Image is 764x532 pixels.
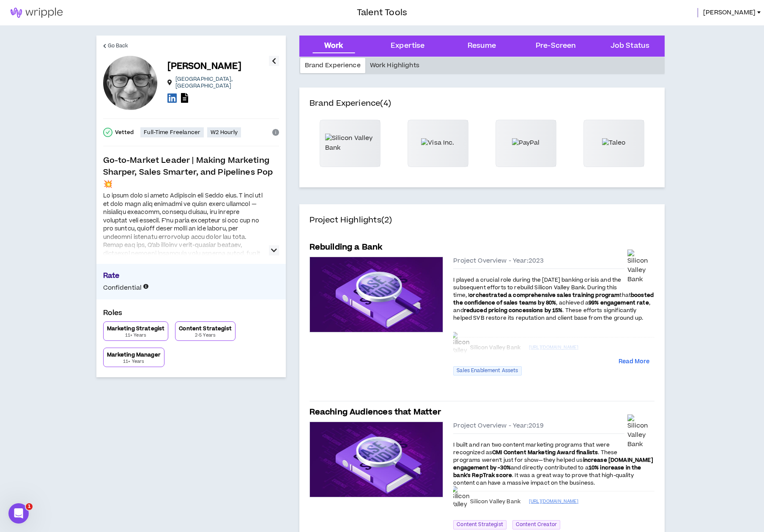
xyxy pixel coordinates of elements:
p: Rate [103,271,279,283]
p: Vetted [115,129,134,136]
p: [GEOGRAPHIC_DATA] , [GEOGRAPHIC_DATA] [175,76,269,89]
div: Work [324,41,343,52]
div: Silicon Valley Bank https://www.svb.com/ [451,486,470,518]
img: Visa Inc. [421,138,454,148]
span: . These efforts significantly helped SVB restore its reputation and client base from the ground up. [453,307,643,322]
span: Silicon Valley Bank [470,498,520,505]
span: . It was a great way to prove that high-quality content can have a massive impact on the business. [453,472,633,487]
span: and directly contributed to a [511,464,589,472]
p: Full-Time Freelancer [144,129,200,136]
span: , and [453,299,650,314]
span: info-circle [272,129,279,136]
strong: increase [DOMAIN_NAME] engagement by ~30% [453,456,653,472]
img: Taleo [602,138,626,148]
h5: Reaching Audiences that Matter [309,406,441,418]
a: Go Back [103,36,129,56]
img: project-case-studies-default.jpeg [310,257,443,332]
a: [URL][DOMAIN_NAME] [529,497,654,506]
div: Job Status [611,41,649,52]
div: Brand Experience [300,58,365,73]
img: project-case-studies-default.jpeg [310,422,443,497]
h4: Brand Experience (4) [309,98,654,120]
span: that [619,291,631,299]
p: 11+ Years [123,358,144,365]
img: Silicon Valley Bank [451,486,470,518]
span: Sales Enablement Assets [453,366,521,376]
span: Content Creator [512,520,560,529]
strong: reduced pricing concessions by 15% [464,307,563,314]
span: I played a crucial role during the [DATE] banking crisis and the subsequent efforts to rebuild Si... [453,276,621,299]
div: Work Highlights [365,58,424,73]
span: I built and ran two content marketing programs that were recognized as [453,441,610,456]
span: [PERSON_NAME] [703,8,756,17]
div: Brian S. [103,56,157,110]
p: Marketing Manager [107,351,161,358]
strong: boosted the confidence of sales teams by 80% [453,291,654,307]
button: Read More [619,358,649,366]
div: Expertise [391,41,424,52]
img: Silicon Valley Bank [325,134,375,153]
strong: 99% engagement rate [589,299,649,307]
p: W2 Hourly [211,129,238,136]
strong: orchestrated a comprehensive sales training program [469,291,619,299]
p: 11+ Years [125,332,146,339]
strong: CMI Content Marketing Award finalists [492,449,598,456]
p: Roles [103,308,279,321]
div: Pre-Screen [536,41,576,52]
div: Resume [468,41,496,52]
p: Content Strategist [179,325,232,332]
span: . These programs weren't just for show—they helped us [453,449,617,464]
p: Go-to-Market Leader | Making Marketing Sharper, Sales Smarter, and Pipelines Pop 💥 [103,155,279,190]
h4: Project Highlights (2) [309,214,654,236]
h3: Talent Tools [357,6,407,19]
span: Project Overview - Year: 2023 [453,257,544,265]
strong: 10% increase in the bank's RepTrak score [453,464,641,479]
span: Go Back [108,42,129,50]
p: 2-5 Years [195,332,216,339]
span: , achieved a [556,299,589,307]
span: Project Overview - Year: 2019 [453,422,544,430]
img: Silicon Valley Bank [627,414,654,450]
img: Silicon Valley Bank [627,250,654,285]
p: Marketing Strategist [107,325,165,332]
div: Lo ipsum dolo si ametc Adipiscin eli Seddo eius. T inci utl et dolo magn aliq enimadmi ve quisn e... [103,192,264,505]
span: check-circle [103,128,112,137]
img: PayPal [512,138,540,148]
span: Content Strategist [453,520,507,529]
p: Confidential [103,283,149,293]
h5: Rebuilding a Bank [309,241,383,253]
iframe: Intercom live chat [8,503,29,524]
span: 1 [26,503,33,510]
p: [PERSON_NAME] [167,60,242,72]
